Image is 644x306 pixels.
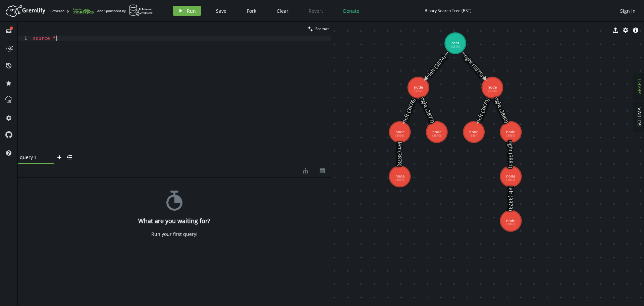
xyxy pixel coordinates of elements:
span: GRAPH [636,79,642,95]
span: Revert [309,8,323,14]
tspan: node [506,173,515,178]
tspan: node [488,85,497,90]
span: Fork [247,8,256,14]
tspan: (3855) [395,134,404,138]
div: Run your first query! [151,231,198,237]
button: Revert [304,6,328,16]
button: Sign In [617,6,639,16]
span: Save [216,8,226,14]
tspan: (3849) [451,45,460,49]
div: 1 [18,36,32,41]
tspan: (3843) [506,178,515,182]
div: and Sponsored by [97,4,153,17]
tspan: node [395,129,405,134]
span: Run [187,8,196,14]
button: Format [306,22,331,36]
tspan: node [432,129,441,134]
tspan: (3870) [432,134,441,138]
text: right (3881) [507,140,515,168]
span: Format [315,26,329,32]
tspan: node [506,129,515,134]
span: SCHEMA [636,107,642,126]
div: Powered By [50,5,94,17]
span: query 1 [20,154,47,160]
span: Sign In [620,8,636,14]
img: AWS Neptune [129,4,153,16]
text: left (3878) [396,142,404,167]
tspan: (3861) [506,134,515,138]
tspan: node [506,218,515,223]
tspan: (3846) [506,222,515,226]
tspan: node [395,173,405,178]
button: Donate [338,6,364,16]
h4: What are you waiting for? [138,217,210,224]
tspan: (3864) [470,134,478,138]
button: Run [173,6,201,16]
button: Clear [272,6,293,16]
tspan: (3867) [395,178,404,182]
button: Fork [241,6,262,16]
span: Clear [277,8,288,14]
tspan: node [414,85,423,90]
tspan: (3858) [488,89,497,93]
tspan: node [469,129,478,134]
button: Save [211,6,231,16]
tspan: (3852) [414,89,423,93]
div: Binary Search Tree (BST) [425,8,472,13]
tspan: root [451,40,459,45]
span: Donate [343,8,359,14]
text: left (3873) [507,186,515,211]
